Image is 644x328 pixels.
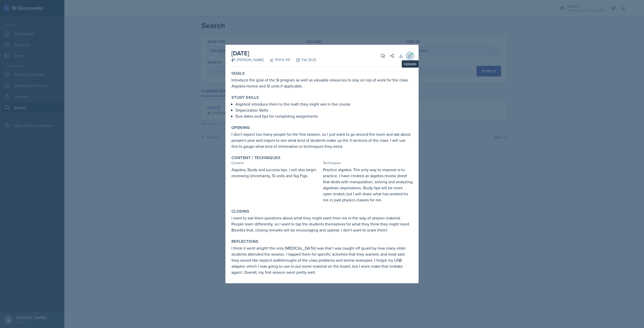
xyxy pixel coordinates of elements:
button: Uploads [406,51,415,60]
p: Algebra, Study and success tips. I will also begin reviewing Uncertainty, SI units and Sig Figs. [231,167,321,179]
div: Techniques [323,160,413,166]
label: Study Skills [231,95,259,100]
p: Algebra! introduce them to the math they might see in the course [235,101,413,107]
p: I want to ask them questions about what they might want from me in the way of session material. P... [231,215,413,233]
h2: [DATE] [231,49,316,58]
label: Goals [231,71,245,76]
p: Practice algebra. The only way to improve is to practice. I have created an algebra review sheet ... [323,167,413,203]
label: Content / Techniques [231,155,280,160]
div: Content [231,160,321,166]
label: Closing [231,209,249,214]
p: Introduce the goal of the SI program as well as valuable resources to stay on top of work for the... [231,77,413,89]
p: I don't expect too many people for the first session, so I just want to go around the room and as... [231,131,413,149]
div: Fall 2025 [290,57,316,63]
div: [PERSON_NAME] [231,57,264,63]
p: Due dates and tips for completing assignments [235,113,413,119]
div: PHYS 1111 [264,57,290,63]
p: Organization Skills [235,107,413,113]
p: I think it went alright! the only [MEDICAL_DATA] was that I was caught off guard by how many olde... [231,245,413,275]
label: Opening [231,125,250,130]
label: Reflections [231,239,258,244]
